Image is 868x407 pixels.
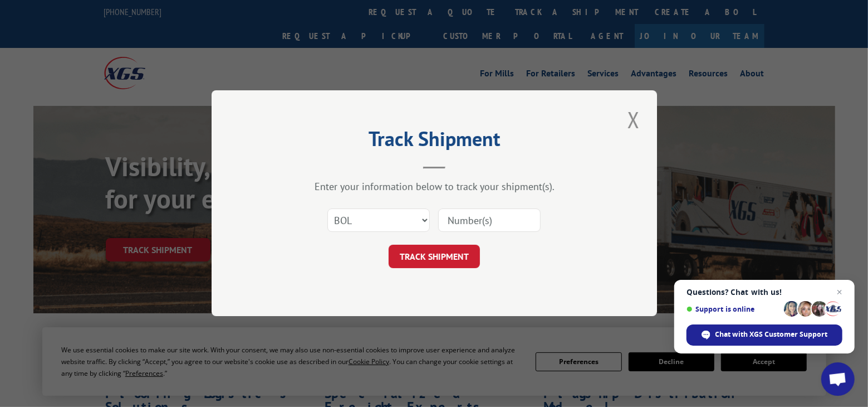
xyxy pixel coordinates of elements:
[267,131,601,152] h2: Track Shipment
[686,288,842,297] span: Questions? Chat with us!
[267,181,601,193] div: Enter your information below to track your shipment(s).
[821,362,855,396] a: Open chat
[715,330,828,340] span: Chat with XGS Customer Support
[686,305,780,313] span: Support is online
[389,245,480,269] button: TRACK SHIPMENT
[624,104,643,135] button: Close modal
[438,209,541,232] input: Number(s)
[686,324,842,346] span: Chat with XGS Customer Support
